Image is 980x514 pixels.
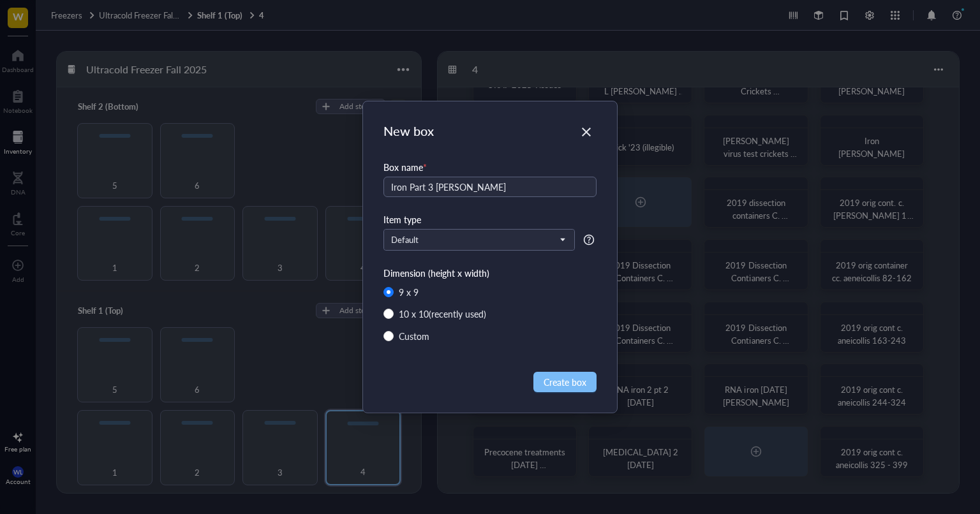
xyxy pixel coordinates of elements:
[383,160,597,174] div: Box name
[576,122,597,142] button: Close
[544,375,586,389] span: Create box
[399,329,429,343] div: Custom
[399,307,486,321] div: 10 x 10 (recently used)
[383,177,597,197] input: e.g. DNA protein
[383,266,597,280] div: Dimension (height x width)
[383,122,597,140] div: New box
[383,212,597,226] div: Item type
[576,124,597,140] span: Close
[391,234,565,246] span: Default
[533,372,597,392] button: Create box
[399,285,419,299] div: 9 x 9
